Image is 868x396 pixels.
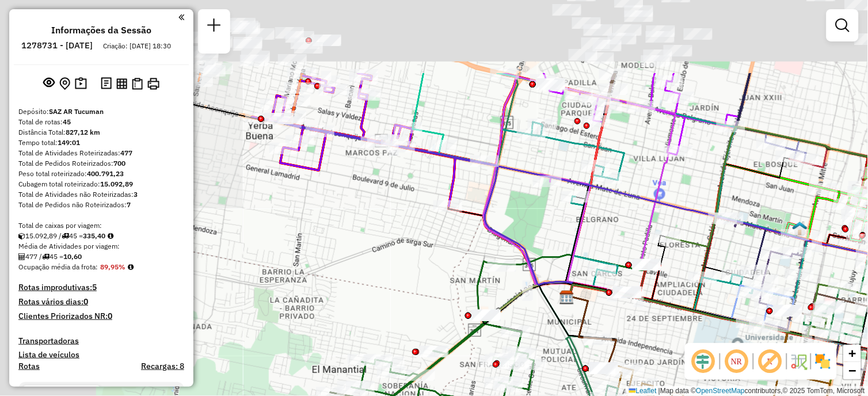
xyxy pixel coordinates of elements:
[66,128,100,136] strong: 827,12 km
[113,159,125,167] strong: 700
[100,180,133,188] strong: 15.092,89
[18,241,184,252] div: Média de Atividades por viagem:
[120,148,132,157] strong: 477
[87,169,124,178] strong: 400.791,23
[844,362,861,379] a: Zoom out
[73,75,89,93] button: Painel de Sugestão
[18,117,184,127] div: Total de rotas:
[108,311,112,321] strong: 0
[18,138,184,148] div: Tempo total:
[690,348,717,375] span: Ocultar deslocamento
[98,75,114,93] button: Logs desbloquear sessão
[18,169,184,179] div: Peso total roteirizado:
[62,233,69,239] i: Total de rotas
[63,117,71,126] strong: 45
[696,387,745,395] a: OpenStreetMap
[18,361,40,371] a: Rotas
[18,253,25,260] i: Total de Atividades
[723,348,751,375] span: Ocultar NR
[18,311,184,321] h4: Clientes Priorizados NR:
[203,14,226,40] a: Nova sessão e pesquisa
[18,127,184,138] div: Distância Total:
[63,252,82,261] strong: 10,60
[18,336,184,346] h4: Transportadoras
[18,158,184,169] div: Total de Pedidos Roteirizados:
[51,25,151,36] h4: Informações da Sessão
[108,233,113,239] i: Meta Caixas/viagem: 251,72 Diferença: 83,68
[83,231,105,240] strong: 335,40
[18,283,184,292] h4: Rotas improdutivas:
[18,350,184,360] h4: Lista de veículos
[18,262,98,271] span: Ocupação média da frota:
[790,352,808,371] img: Fluxo de ruas
[629,387,657,395] a: Leaflet
[849,346,856,360] span: +
[18,220,184,231] div: Total de caixas por viagem:
[18,200,184,210] div: Total de Pedidos não Roteirizados:
[42,253,50,260] i: Total de rotas
[100,262,125,271] strong: 89,95%
[130,75,145,92] button: Visualizar Romaneio
[178,10,184,24] a: Clique aqui para minimizar o painel
[128,264,134,271] em: Média calculada utilizando a maior ocupação (%Peso ou %Cubagem) de cada rota da sessão. Rotas cro...
[114,75,130,91] button: Visualizar relatório de Roteirização
[134,190,138,199] strong: 3
[814,352,832,371] img: Exibir/Ocultar setores
[831,14,854,37] a: Exibir filtros
[83,296,88,307] strong: 0
[92,282,97,292] strong: 5
[18,252,184,262] div: 477 / 45 =
[127,200,131,209] strong: 7
[141,361,184,371] h4: Recargas: 8
[18,179,184,189] div: Cubagem total roteirizado:
[41,74,57,93] button: Exibir sessão original
[18,297,184,307] h4: Rotas vários dias:
[18,189,184,200] div: Total de Atividades não Roteirizadas:
[21,40,93,51] h6: 1278731 - [DATE]
[559,290,574,305] img: SAZ AR Tucuman
[844,345,861,362] a: Zoom in
[472,310,501,321] div: Atividade não roteirizada - SUP. MAYORISTA MAKRO S.A.
[58,138,80,147] strong: 149:01
[793,221,808,236] img: UDC - Tucuman
[849,363,856,378] span: −
[57,75,73,93] button: Centralizar mapa no depósito ou ponto de apoio
[658,387,660,395] span: |
[145,75,162,92] button: Imprimir Rotas
[18,233,25,239] i: Cubagem total roteirizado
[18,148,184,158] div: Total de Atividades Roteirizadas:
[756,348,784,375] span: Exibir rótulo
[18,231,184,241] div: 15.092,89 / 45 =
[626,386,868,396] div: Map data © contributors,© 2025 TomTom, Microsoft
[98,41,176,51] div: Criação: [DATE] 18:30
[49,107,104,116] strong: SAZ AR Tucuman
[18,106,184,117] div: Depósito:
